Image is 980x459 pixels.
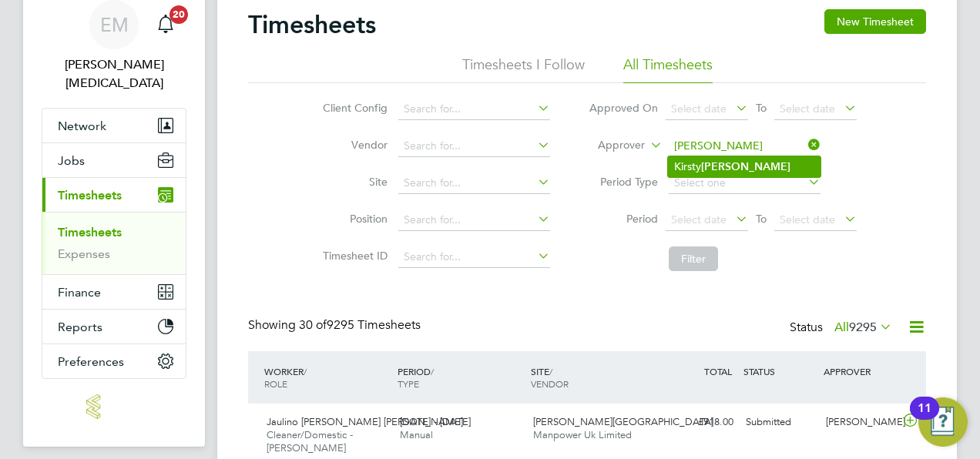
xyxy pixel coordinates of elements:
span: 30 of [299,317,327,333]
span: / [304,365,307,377]
span: 9295 [849,320,877,335]
button: Finance [42,275,186,309]
li: All Timesheets [623,55,713,83]
span: Select date [780,102,835,116]
label: Site [318,175,388,189]
span: Select date [780,213,835,226]
span: ROLE [264,377,287,390]
span: EM [100,15,129,35]
span: [PERSON_NAME][GEOGRAPHIC_DATA] [533,415,713,428]
div: WORKER [260,357,394,397]
div: Showing [248,317,424,333]
div: Timesheets [42,212,186,274]
div: Submitted [740,410,820,435]
label: Vendor [318,138,388,152]
div: [PERSON_NAME] [820,410,900,435]
img: manpower-logo-retina.png [86,394,142,419]
button: Timesheets [42,178,186,212]
span: [DATE] - [DATE] [400,415,471,428]
div: £918.00 [659,410,740,435]
button: New Timesheet [824,9,926,34]
div: 11 [918,408,931,428]
a: Timesheets [58,225,122,240]
span: Manpower Uk Limited [533,428,632,441]
input: Search for... [398,136,550,157]
span: Finance [58,285,101,300]
span: Reports [58,320,102,334]
input: Search for... [669,136,821,157]
span: 9295 Timesheets [299,317,421,333]
label: Period Type [589,175,658,189]
button: Network [42,109,186,142]
span: 20 [169,5,188,24]
div: Status [790,317,895,339]
h2: Timesheets [248,9,376,40]
div: APPROVER [820,357,900,385]
span: To [751,209,771,229]
span: / [549,365,552,377]
span: To [751,98,771,118]
input: Search for... [398,173,550,194]
span: Network [58,119,106,133]
button: Open Resource Center, 11 new notifications [918,397,968,447]
label: Approver [576,138,645,153]
span: Select date [671,102,727,116]
span: / [431,365,434,377]
span: Timesheets [58,188,122,203]
label: Client Config [318,101,388,115]
span: TOTAL [704,365,732,377]
span: Jobs [58,153,85,168]
label: Period [589,212,658,226]
span: Ella Muse [42,55,186,92]
button: Reports [42,310,186,343]
button: Jobs [42,143,186,177]
input: Search for... [398,99,550,120]
input: Search for... [398,246,550,268]
input: Search for... [398,209,550,231]
span: TYPE [398,377,419,390]
button: Preferences [42,344,186,378]
button: Filter [669,246,718,271]
div: SITE [527,357,660,397]
div: PERIOD [394,357,527,397]
span: Preferences [58,354,124,369]
a: Expenses [58,246,110,261]
a: Go to home page [42,394,186,419]
label: Position [318,212,388,226]
label: Timesheet ID [318,249,388,263]
span: Cleaner/Domestic - [PERSON_NAME] [267,428,353,454]
label: Approved On [589,101,658,115]
span: Manual [400,428,433,441]
li: Timesheets I Follow [462,55,585,83]
span: Select date [671,213,727,226]
b: [PERSON_NAME] [701,160,790,173]
span: VENDOR [531,377,569,390]
div: STATUS [740,357,820,385]
label: All [834,320,892,335]
span: Jaulino [PERSON_NAME] [PERSON_NAME] [267,415,463,428]
input: Select one [669,173,821,194]
li: Kirsty [668,156,821,177]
